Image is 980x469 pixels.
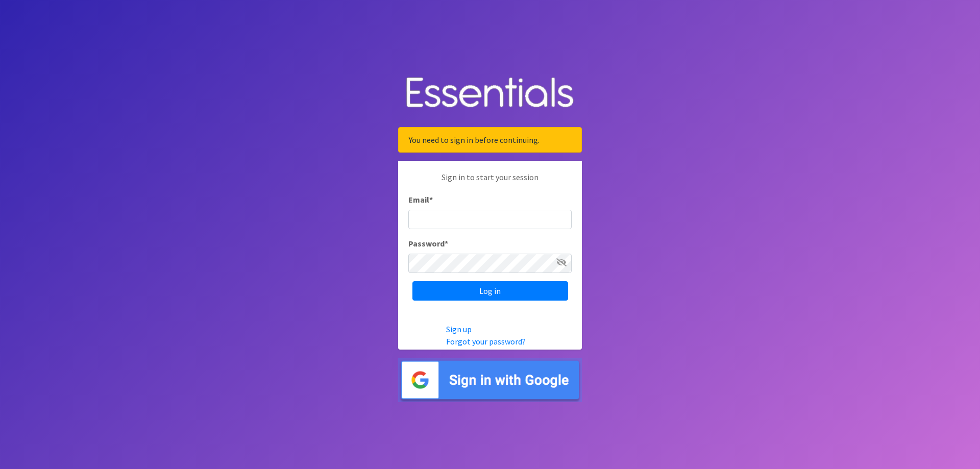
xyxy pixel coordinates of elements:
abbr: required [445,238,448,249]
div: You need to sign in before continuing. [398,127,582,153]
a: Sign up [446,324,472,334]
p: Sign in to start your session [408,171,572,193]
img: Human Essentials [398,67,582,119]
abbr: required [429,194,433,205]
img: Sign in with Google [398,358,582,402]
label: Password [408,237,448,250]
input: Log in [412,281,568,301]
label: Email [408,193,433,206]
a: Forgot your password? [446,336,526,347]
